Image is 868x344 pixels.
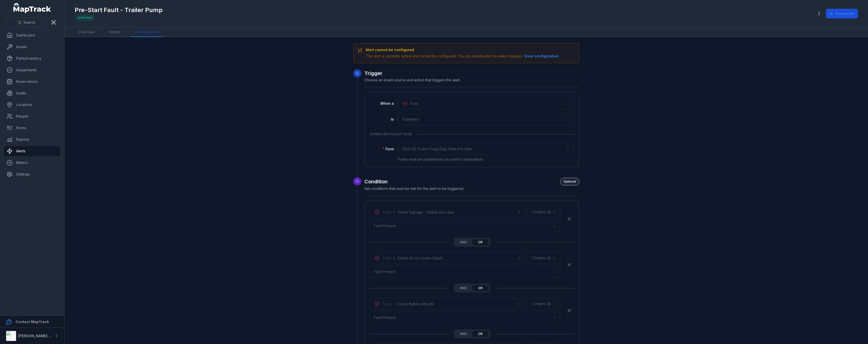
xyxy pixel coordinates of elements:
div: This alert is currently active and cannot be configured. You can deactivate it to make changes. [366,53,560,59]
a: Assets [4,42,60,52]
a: Parts/Inventory [4,53,60,63]
a: Audits [4,88,60,98]
a: Settings [4,169,60,179]
a: Locations [4,100,60,110]
a: Forms [4,123,60,133]
a: Reports [4,134,60,145]
a: MapTrack [13,3,51,13]
a: Dashboard [4,30,60,40]
a: Alerts [4,146,60,156]
a: Reservations [4,77,60,87]
strong: [PERSON_NAME] Group [18,334,60,338]
a: Assignments [4,65,60,75]
div: Activated [75,14,95,21]
button: Deactivate [826,9,858,18]
h1: Pre-Start Fault - Trailer Pump [75,6,162,14]
button: View configuration [523,53,560,59]
strong: Contact MapTrack [16,320,49,324]
h3: Alert cannot be configured [366,47,560,52]
button: Search [6,18,47,27]
a: Overview [75,27,99,37]
a: People [4,111,60,121]
a: Configuration [131,27,163,37]
a: Meters [4,158,60,168]
a: History [105,27,125,37]
span: Search [23,20,35,25]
